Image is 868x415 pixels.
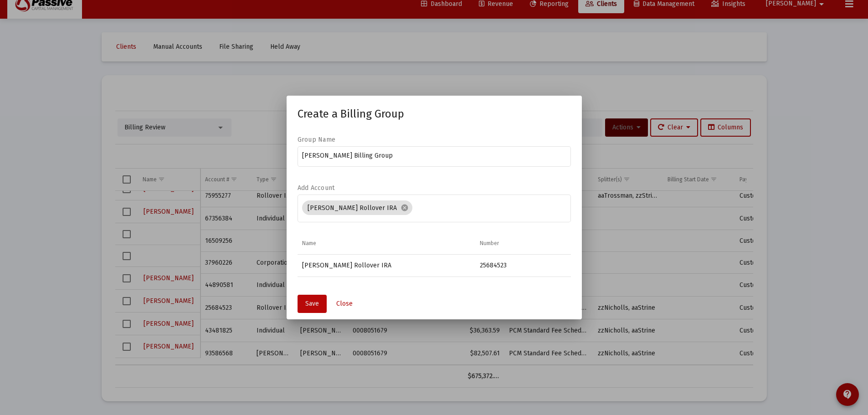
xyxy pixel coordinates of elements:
label: Add Account [298,184,335,192]
div: Name [302,240,316,247]
mat-icon: cancel [401,204,409,212]
input: Group name [302,152,566,159]
div: [PERSON_NAME] Rollover IRA [302,261,471,270]
button: Close [329,295,360,313]
mat-chip-list: Assignment Selection [302,199,566,217]
span: Close [336,300,353,307]
mat-chip: [PERSON_NAME] Rollover IRA [302,200,412,215]
td: Column Number [475,233,571,255]
button: Save [298,295,327,313]
label: Group Name [298,136,336,143]
div: 25684523 [480,261,566,270]
div: Data grid [298,233,571,277]
span: Save [305,300,319,307]
h1: Create a Billing Group [298,107,571,121]
div: Number [480,240,499,247]
td: Column Name [298,233,475,255]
